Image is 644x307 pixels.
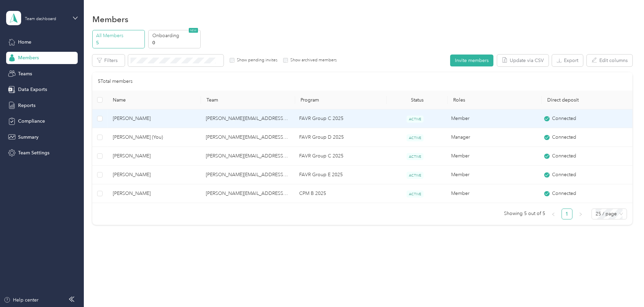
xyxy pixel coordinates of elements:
[107,109,201,128] td: Wallace Weaver
[200,184,294,203] td: ansley.lee@optioncare.com
[294,147,385,166] td: FAVR Group C 2025
[152,39,199,46] p: 0
[201,91,295,109] th: Team
[407,116,424,123] span: ACTIVE
[504,209,545,219] span: Showing 5 out of 5
[18,118,45,125] span: Compliance
[18,54,39,61] span: Members
[575,209,586,219] li: Next Page
[294,109,385,128] td: FAVR Group C 2025
[18,134,39,141] span: Summary
[113,152,195,160] span: [PERSON_NAME]
[152,32,199,39] p: Onboarding
[96,39,142,46] p: 5
[200,147,294,166] td: ansley.lee@optioncare.com
[113,190,195,197] span: [PERSON_NAME]
[107,166,201,184] td: Edward M. Moore
[107,147,201,166] td: Sherri L. Forehand
[596,209,623,219] span: 25 / page
[18,39,31,46] span: Home
[548,209,559,219] li: Previous Page
[107,184,201,203] td: Megan Runion
[552,55,583,66] button: Export
[407,134,424,141] span: ACTIVE
[448,91,542,109] th: Roles
[200,109,294,128] td: ansley.lee@optioncare.com
[562,209,572,219] li: 1
[18,70,32,77] span: Teams
[234,57,277,63] label: Show pending invites
[552,171,576,179] span: Connected
[107,91,201,109] th: Name
[446,166,539,184] td: Member
[288,57,337,63] label: Show archived members
[407,172,424,179] span: ACTIVE
[552,134,576,141] span: Connected
[542,91,636,109] th: Direct deposit
[446,128,539,147] td: Manager
[407,190,424,198] span: ACTIVE
[92,55,125,66] button: Filters
[575,209,586,219] button: right
[200,166,294,184] td: ansley.lee@optioncare.com
[450,55,493,66] button: Invite members
[18,86,47,93] span: Data Exports
[294,184,385,203] td: CPM B 2025
[113,134,195,141] span: [PERSON_NAME] (You)
[189,28,198,33] span: NEW
[96,32,142,39] p: All Members
[4,296,39,304] button: Help center
[18,102,35,109] span: Reports
[562,209,572,219] a: 1
[107,128,201,147] td: Ansley A. Lee (You)
[18,149,49,156] span: Team Settings
[446,184,539,203] td: Member
[497,55,549,66] button: Update via CSV
[606,269,644,307] iframe: Everlance-gr Chat Button Frame
[294,128,385,147] td: FAVR Group D 2025
[446,147,539,166] td: Member
[113,115,195,122] span: [PERSON_NAME]
[92,16,128,23] h1: Members
[552,152,576,160] span: Connected
[295,91,387,109] th: Program
[294,166,385,184] td: FAVR Group E 2025
[579,212,583,216] span: right
[548,209,559,219] button: left
[587,55,632,66] button: Edit columns
[387,91,448,109] th: Status
[113,171,195,179] span: [PERSON_NAME]
[446,109,539,128] td: Member
[552,115,576,122] span: Connected
[552,190,576,197] span: Connected
[25,17,56,21] div: Team dashboard
[200,128,294,147] td: ansley.lee@optioncare.com
[98,78,133,85] p: 5 Total members
[113,97,196,103] span: Name
[592,209,627,219] div: Page Size
[407,153,424,160] span: ACTIVE
[551,212,555,216] span: left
